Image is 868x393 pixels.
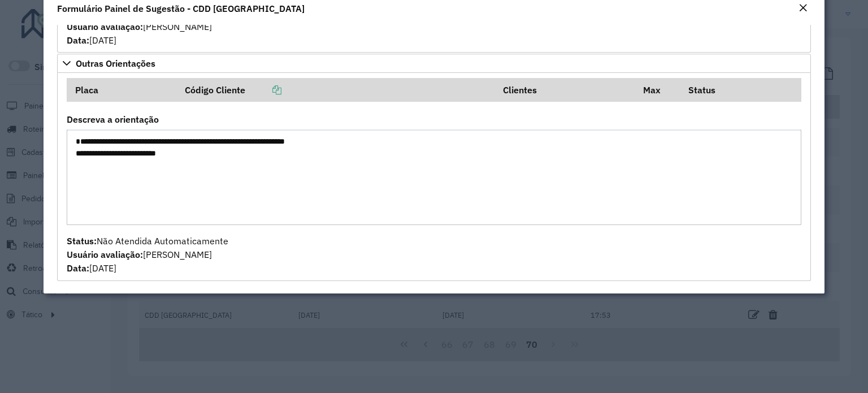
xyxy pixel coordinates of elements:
[57,2,305,15] h4: Formulário Painel de Sugestão - CDD [GEOGRAPHIC_DATA]
[798,3,808,12] em: Fechar
[67,235,228,274] span: Não Atendida Automaticamente [PERSON_NAME] [DATE]
[57,73,811,281] div: Outras Orientações
[67,262,89,274] strong: Data:
[680,78,801,102] th: Status
[635,78,680,102] th: Max
[57,54,811,73] a: Outras Orientações
[76,59,155,68] span: Outras Orientações
[67,113,159,126] label: Descreva a orientação
[67,34,89,46] strong: Data:
[795,1,811,16] button: Close
[67,7,228,46] span: Não Atendida Automaticamente [PERSON_NAME] [DATE]
[67,21,143,32] strong: Usuário avaliação:
[177,78,496,102] th: Código Cliente
[67,235,97,247] strong: Status:
[67,78,177,102] th: Placa
[495,78,635,102] th: Clientes
[67,249,143,260] strong: Usuário avaliação:
[245,84,281,96] a: Copiar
